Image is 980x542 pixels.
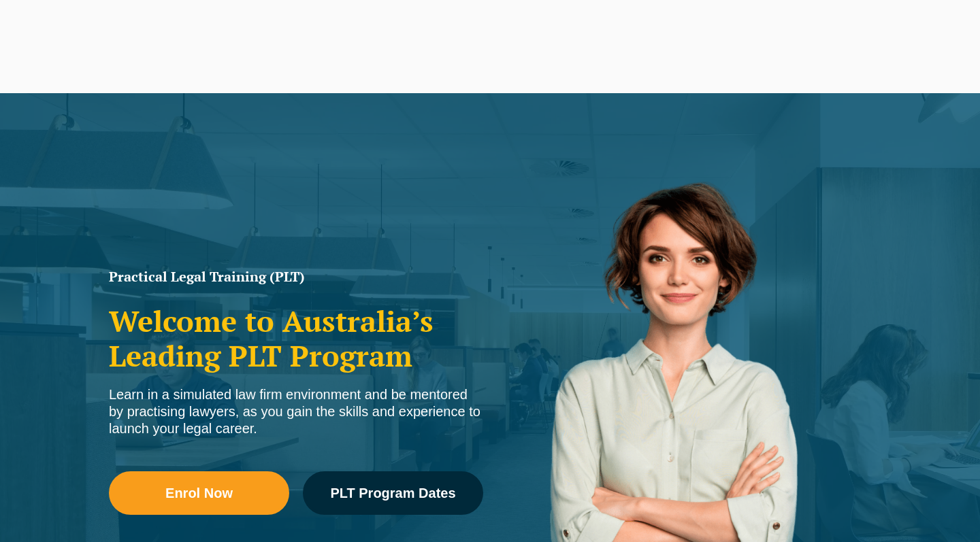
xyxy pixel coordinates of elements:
h1: Practical Legal Training (PLT) [109,270,483,284]
span: Enrol Now [165,486,233,500]
h2: Welcome to Australia’s Leading PLT Program [109,304,483,373]
a: Enrol Now [109,471,289,515]
span: PLT Program Dates [330,486,455,500]
a: PLT Program Dates [303,471,483,515]
div: Learn in a simulated law firm environment and be mentored by practising lawyers, as you gain the ... [109,386,483,437]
